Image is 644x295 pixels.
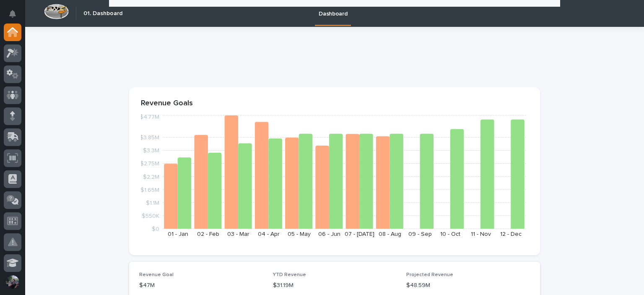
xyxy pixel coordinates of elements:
[379,231,401,237] text: 08 - Aug
[143,148,159,154] tspan: $3.3M
[140,187,159,193] tspan: $1.65M
[140,135,159,141] tspan: $3.85M
[406,281,530,290] p: $48.59M
[168,231,188,237] text: 01 - Jan
[10,10,21,23] div: Notifications
[227,231,249,237] text: 03 - Mar
[4,5,21,23] button: Notifications
[140,114,159,120] tspan: $4.77M
[471,231,491,237] text: 11 - Nov
[83,10,122,17] h2: 01. Dashboard
[140,161,159,167] tspan: $2.75M
[258,231,280,237] text: 04 - Apr
[141,99,528,108] p: Revenue Goals
[318,231,340,237] text: 06 - Jun
[146,200,159,206] tspan: $1.1M
[142,213,159,219] tspan: $550K
[139,281,263,290] p: $47M
[345,231,374,237] text: 07 - [DATE]
[44,4,69,19] img: Workspace Logo
[4,273,21,291] button: users-avatar
[143,174,159,180] tspan: $2.2M
[440,231,460,237] text: 10 - Oct
[273,272,306,277] span: YTD Revenue
[500,231,522,237] text: 12 - Dec
[139,272,174,277] span: Revenue Goal
[406,272,453,277] span: Projected Revenue
[152,226,159,232] tspan: $0
[288,231,311,237] text: 05 - May
[273,281,397,290] p: $31.19M
[197,231,219,237] text: 02 - Feb
[408,231,432,237] text: 09 - Sep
